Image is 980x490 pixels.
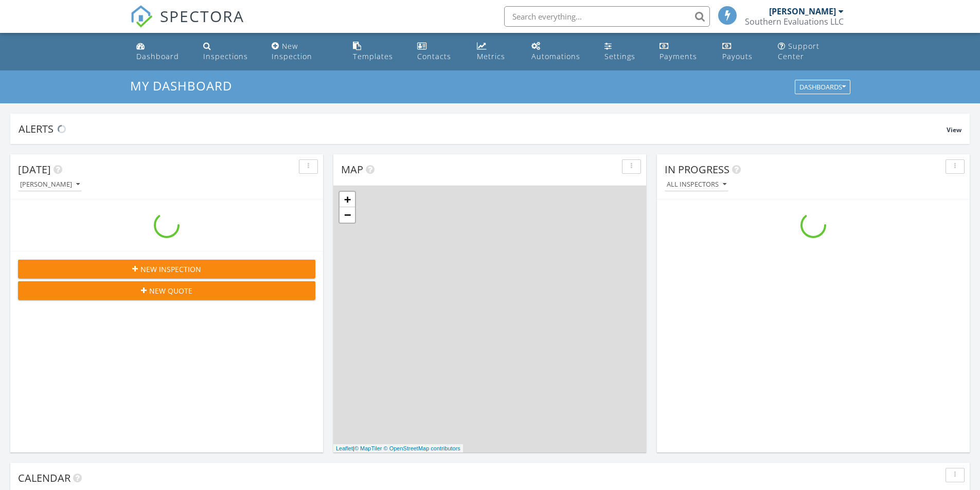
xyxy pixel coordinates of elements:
button: [PERSON_NAME] [18,178,82,192]
div: Southern Evaluations LLC [745,16,844,27]
a: Support Center [774,37,848,66]
div: Metrics [477,51,505,61]
div: Contacts [417,51,451,61]
a: Inspections [199,37,259,66]
span: My Dashboard [130,77,232,94]
span: [DATE] [18,162,51,176]
div: Payments [660,51,697,61]
span: New Inspection [140,264,201,275]
a: Settings [600,37,647,66]
button: Dashboards [795,80,850,95]
div: Payouts [722,51,753,61]
a: Automations (Basic) [527,37,592,66]
a: © OpenStreetMap contributors [384,445,460,451]
a: Templates [349,37,405,66]
div: [PERSON_NAME] [20,181,80,188]
a: © MapTiler [354,445,382,451]
span: Calendar [18,471,70,485]
span: New Quote [149,285,192,296]
div: Dashboards [799,84,846,91]
div: Inspections [203,51,248,61]
span: In Progress [665,162,729,176]
a: New Inspection [268,37,341,66]
div: All Inspectors [667,181,726,188]
div: Alerts [19,122,947,136]
div: Dashboard [136,51,179,61]
span: View [947,125,961,134]
div: Settings [604,51,635,61]
img: The Best Home Inspection Software - Spectora [130,5,153,28]
input: Search everything... [504,6,710,27]
div: | [333,444,463,453]
a: Metrics [473,37,519,66]
span: SPECTORA [160,5,244,27]
div: [PERSON_NAME] [769,6,836,16]
button: New Inspection [18,260,315,278]
div: New Inspection [272,41,312,61]
a: Leaflet [336,445,353,451]
a: Payouts [718,37,765,66]
a: Zoom in [340,192,355,207]
a: Dashboard [132,37,191,66]
a: Payments [655,37,710,66]
div: Support Center [778,41,819,61]
a: Contacts [413,37,465,66]
a: Zoom out [340,207,355,223]
button: All Inspectors [665,178,728,192]
div: Templates [353,51,393,61]
a: SPECTORA [130,14,244,35]
div: Automations [531,51,580,61]
span: Map [341,162,363,176]
button: New Quote [18,281,315,300]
